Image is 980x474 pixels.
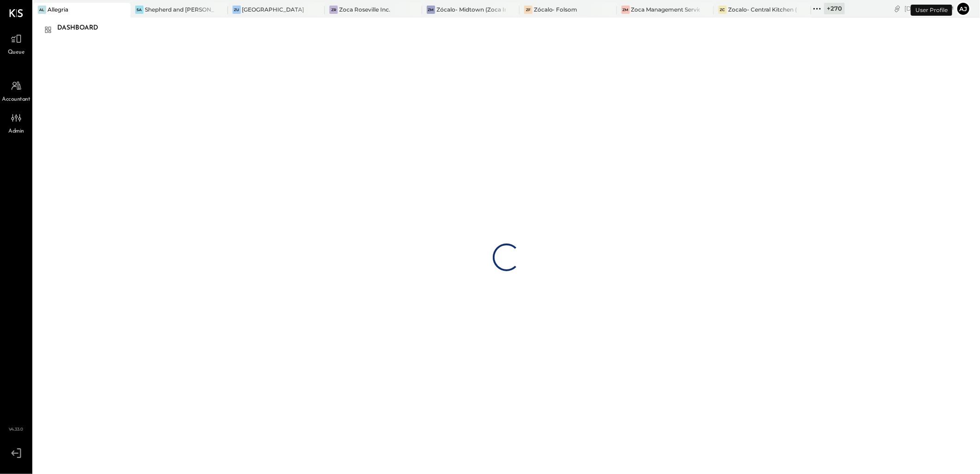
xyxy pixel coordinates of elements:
[233,6,241,14] div: ZU
[524,6,532,14] div: ZF
[534,6,578,13] div: Zócalo- Folsom
[893,4,902,13] div: copy link
[57,21,108,36] div: Dashboard
[824,3,845,14] div: + 270
[0,30,32,57] a: Queue
[8,49,25,57] span: Queue
[8,128,24,136] span: Admin
[718,6,727,14] div: ZC
[911,5,952,16] div: User Profile
[339,6,390,13] div: Zoca Roseville Inc.
[135,6,143,14] div: Sa
[48,6,68,13] div: Allegria
[145,6,214,13] div: Shepherd and [PERSON_NAME]
[728,6,797,13] div: Zocalo- Central Kitchen (Commissary)
[436,6,506,13] div: Zócalo- Midtown (Zoca Inc.)
[2,96,30,104] span: Accountant
[38,6,46,14] div: Al
[0,109,32,136] a: Admin
[0,77,32,104] a: Accountant
[621,6,630,14] div: ZM
[904,4,954,13] div: [DATE]
[329,6,338,14] div: ZR
[242,6,305,13] div: [GEOGRAPHIC_DATA]
[427,6,435,14] div: ZM
[956,1,971,16] button: aj
[631,6,700,13] div: Zoca Management Services Inc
